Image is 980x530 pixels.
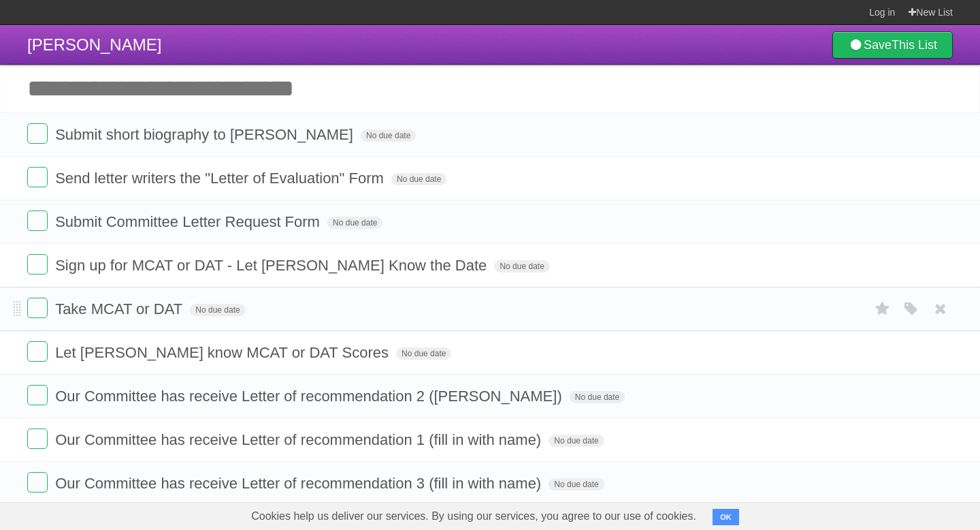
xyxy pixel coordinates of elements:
[55,170,387,187] span: Send letter writers the "Letter of Evaluation" Form
[549,478,604,490] span: No due date
[27,341,48,362] label: Done
[549,435,604,447] span: No due date
[892,38,937,52] b: This List
[55,388,566,405] span: Our Committee has receive Letter of recommendation 2 ([PERSON_NAME])
[27,385,48,405] label: Done
[27,211,48,231] label: Done
[55,475,544,492] span: Our Committee has receive Letter of recommendation 3 (fill in with name)
[190,304,245,316] span: No due date
[55,126,357,143] span: Submit short biography to [PERSON_NAME]
[55,257,490,274] span: Sign up for MCAT or DAT - Let [PERSON_NAME] Know the Date
[55,344,392,361] span: Let [PERSON_NAME] know MCAT or DAT Scores
[396,347,451,360] span: No due date
[361,129,416,142] span: No due date
[27,472,48,493] label: Done
[570,391,625,403] span: No due date
[27,254,48,275] label: Done
[238,503,710,530] span: Cookies help us deliver our services. By using our services, you agree to our use of cookies.
[713,509,739,525] button: OK
[870,298,896,320] label: Star task
[55,300,186,317] span: Take MCAT or DAT
[55,213,323,230] span: Submit Committee Letter Request Form
[27,428,48,449] label: Done
[27,123,48,144] label: Done
[391,173,446,185] span: No due date
[832,31,953,59] a: SaveThis List
[327,217,382,229] span: No due date
[27,298,48,318] label: Done
[55,431,544,448] span: Our Committee has receive Letter of recommendation 1 (fill in with name)
[494,260,549,272] span: No due date
[27,35,161,54] span: [PERSON_NAME]
[27,167,48,187] label: Done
